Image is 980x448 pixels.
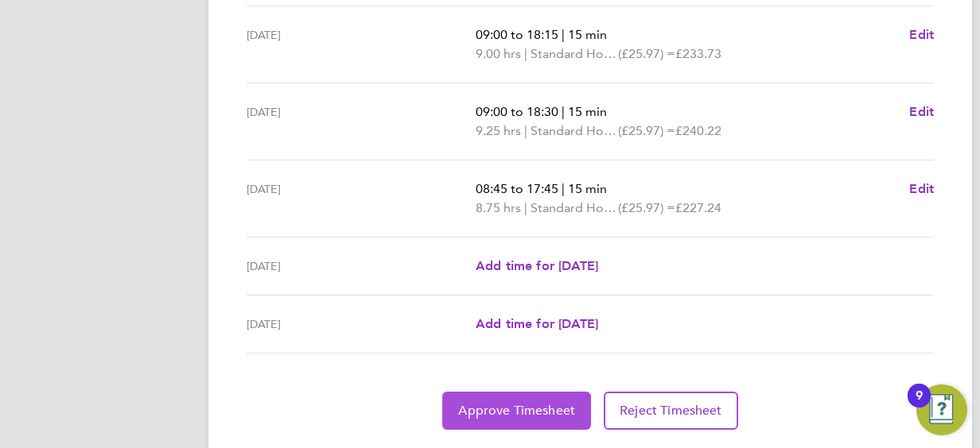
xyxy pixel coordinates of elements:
[531,44,618,64] span: Standard Hourly
[247,257,476,276] div: [DATE]
[916,396,923,416] div: 9
[476,257,598,276] a: Add time for [DATE]
[247,25,476,64] div: [DATE]
[476,104,558,119] span: 09:00 to 18:30
[675,200,721,215] span: £227.24
[909,102,934,122] a: Edit
[568,181,607,196] span: 15 min
[604,392,738,430] button: Reject Timesheet
[524,46,527,61] span: |
[247,180,476,218] div: [DATE]
[476,315,598,334] a: Add time for [DATE]
[524,200,527,215] span: |
[909,104,934,119] span: Edit
[476,46,521,61] span: 9.00 hrs
[909,27,934,42] span: Edit
[909,180,934,199] a: Edit
[458,403,575,419] span: Approve Timesheet
[675,46,721,61] span: £233.73
[562,27,565,42] span: |
[247,315,476,334] div: [DATE]
[618,123,675,138] span: (£25.97) =
[618,46,675,61] span: (£25.97) =
[568,104,607,119] span: 15 min
[476,258,598,273] span: Add time for [DATE]
[476,200,521,215] span: 8.75 hrs
[531,122,618,141] span: Standard Hourly
[442,392,591,430] button: Approve Timesheet
[568,27,607,42] span: 15 min
[916,384,967,435] button: Open Resource Center, 9 new notifications
[562,181,565,196] span: |
[618,200,675,215] span: (£25.97) =
[476,316,598,331] span: Add time for [DATE]
[620,403,722,419] span: Reject Timesheet
[675,123,721,138] span: £240.22
[476,123,521,138] span: 9.25 hrs
[247,102,476,141] div: [DATE]
[562,104,565,119] span: |
[524,123,527,138] span: |
[476,181,558,196] span: 08:45 to 17:45
[909,181,934,196] span: Edit
[476,27,558,42] span: 09:00 to 18:15
[531,199,618,218] span: Standard Hourly
[909,25,934,44] a: Edit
